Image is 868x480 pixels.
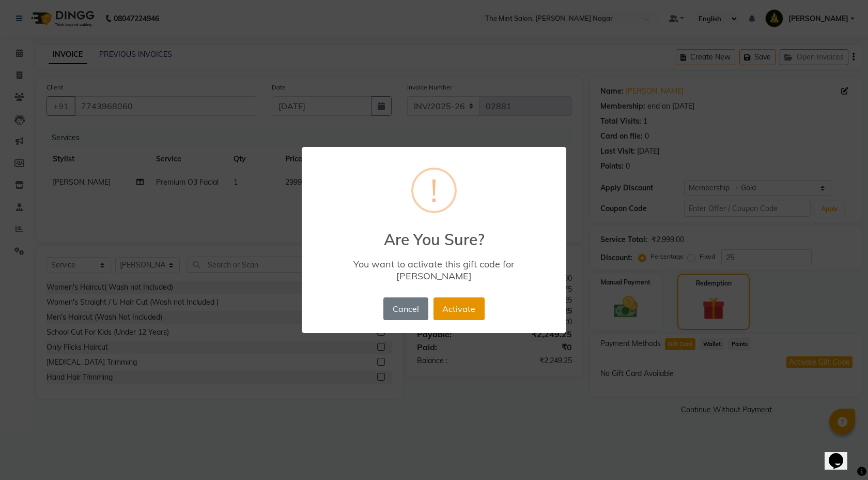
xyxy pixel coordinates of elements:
div: You want to activate this gift code for [PERSON_NAME] [317,258,551,282]
h2: Are You Sure? [302,218,566,249]
div: ! [430,170,438,211]
button: Activate [433,297,485,320]
iframe: chat widget [825,439,858,470]
button: Cancel [383,297,428,320]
